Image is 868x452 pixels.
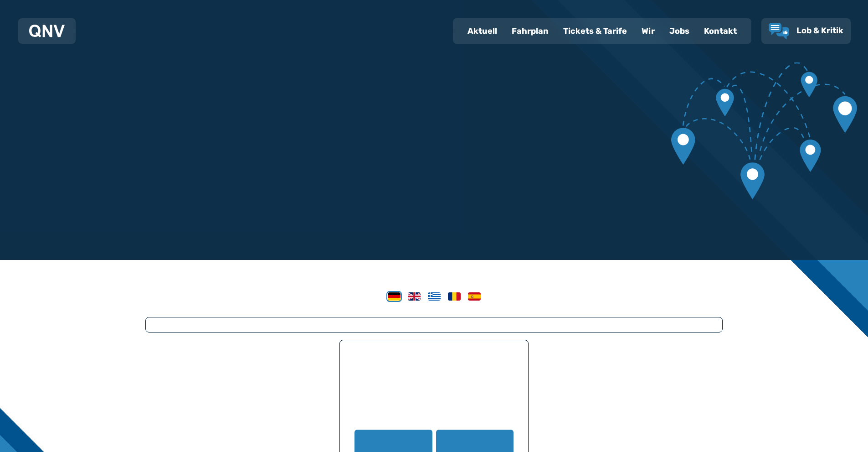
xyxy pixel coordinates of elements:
img: Greek [428,292,441,301]
a: Kontakt [697,19,744,43]
a: Tickets & Tarife [556,19,634,43]
a: Fahrplan [504,19,556,43]
a: Jobs [662,19,697,43]
img: Romanian [448,292,461,301]
span: Lob & Kritik [796,26,843,36]
img: English [408,292,421,301]
img: Verbundene Kartenmarkierungen [671,62,857,199]
a: Lob & Kritik [769,23,843,39]
img: German [388,292,401,301]
img: QNV Logo [29,25,65,37]
a: Aktuell [460,19,504,43]
a: QNV Logo [29,22,65,40]
a: Wir [634,19,662,43]
img: Spanish [468,292,481,301]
